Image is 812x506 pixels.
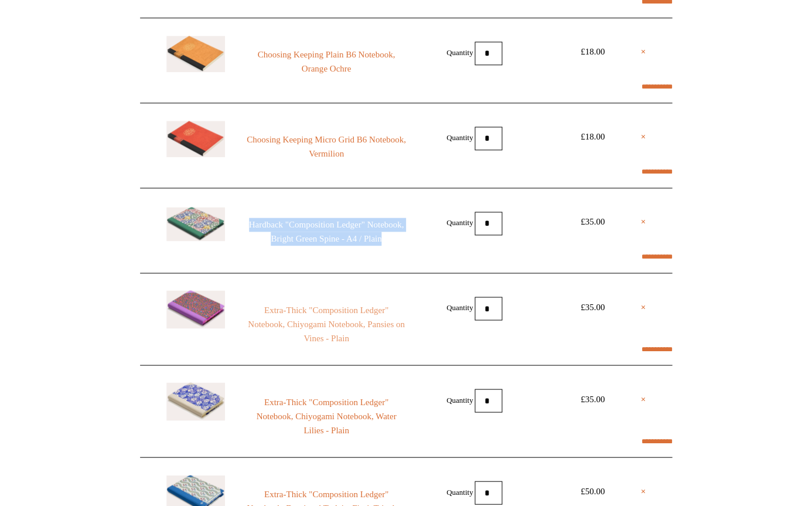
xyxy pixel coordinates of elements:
img: Choosing Keeping Micro Grid B6 Notebook, Vermilion [166,121,225,157]
a: × [640,215,646,229]
a: Extra-Thick "Composition Ledger" Notebook, Chiyogami Notebook, Water Lilies - Plain [247,395,406,437]
a: Choosing Keeping Micro Grid B6 Notebook, Vermilion [247,133,406,161]
a: × [640,392,646,406]
a: Hardback "Composition Ledger" Notebook, Bright Green Spine - A4 / Plain [247,218,406,246]
label: Quantity [446,133,473,141]
label: Quantity [446,218,473,226]
a: × [640,300,646,314]
img: Hardback "Composition Ledger" Notebook, Bright Green Spine - A4 / Plain [166,207,225,241]
img: Extra-Thick "Composition Ledger" Notebook, Chiyogami Notebook, Pansies on Vines - Plain [166,290,225,328]
label: Quantity [446,395,473,403]
a: × [640,484,646,498]
a: × [640,45,646,59]
label: Quantity [446,303,473,311]
a: Choosing Keeping Plain B6 Notebook, Orange Ochre [247,47,406,76]
img: Extra-Thick "Composition Ledger" Notebook, Chiyogami Notebook, Water Lilies - Plain [166,382,225,420]
a: Extra-Thick "Composition Ledger" Notebook, Chiyogami Notebook, Pansies on Vines - Plain [247,303,406,345]
div: £50.00 [566,484,619,498]
div: £35.00 [566,392,619,406]
img: Choosing Keeping Plain B6 Notebook, Orange Ochre [166,36,225,72]
label: Quantity [446,487,473,495]
div: £35.00 [566,215,619,229]
div: £35.00 [566,300,619,314]
div: £18.00 [566,45,619,59]
label: Quantity [446,47,473,56]
a: × [640,130,646,144]
div: £18.00 [566,130,619,144]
